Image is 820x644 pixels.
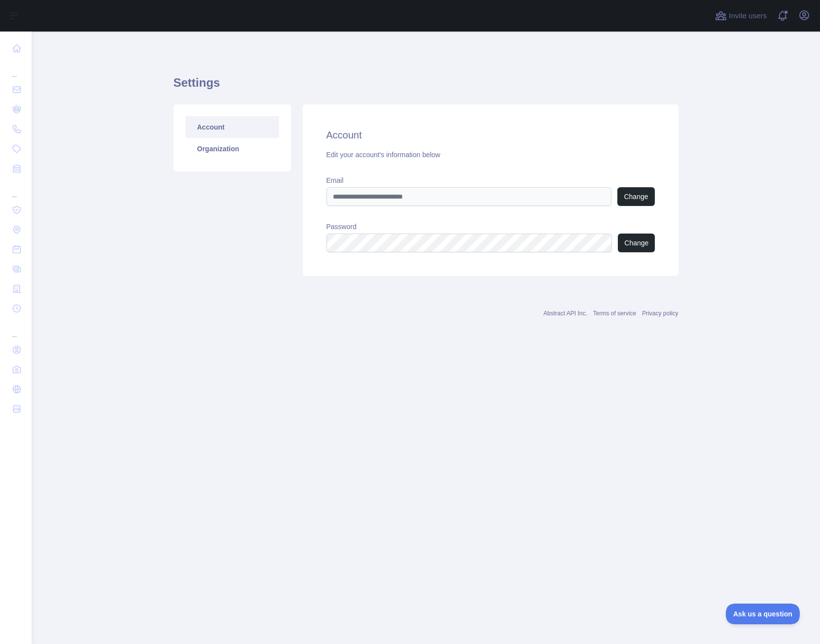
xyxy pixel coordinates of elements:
[617,187,654,206] button: Change
[8,179,24,199] div: ...
[326,222,655,232] label: Password
[729,10,767,22] span: Invite users
[174,75,678,99] h1: Settings
[326,175,655,185] label: Email
[726,604,800,624] iframe: Toggle Customer Support
[594,191,606,203] keeper-lock: Open Keeper Popup
[713,8,769,24] button: Invite users
[8,319,24,339] div: ...
[326,128,655,142] h2: Account
[543,310,587,317] a: Abstract API Inc.
[185,138,279,160] a: Organization
[326,150,655,160] div: Edit your account's information below
[593,310,636,317] a: Terms of service
[618,234,655,252] button: Change
[642,310,678,317] a: Privacy policy
[185,116,279,138] a: Account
